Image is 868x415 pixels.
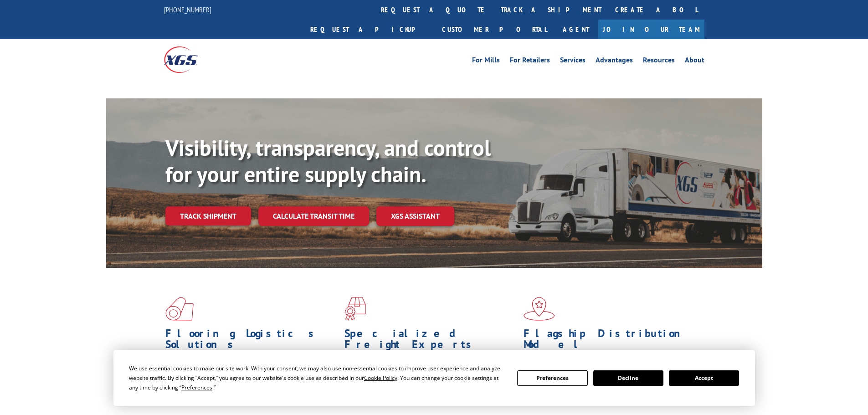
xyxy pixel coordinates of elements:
[517,370,587,386] button: Preferences
[593,370,663,386] button: Decline
[596,56,633,67] a: Advantages
[165,297,194,321] img: xgs-icon-total-supply-chain-intelligence-red
[524,328,696,354] h1: Flagship Distribution Model
[376,206,454,226] a: XGS ASSISTANT
[165,206,251,225] a: Track shipment
[344,328,517,354] h1: Specialized Freight Experts
[435,20,554,39] a: Customer Portal
[165,328,338,354] h1: Flooring Logistics Solutions
[164,5,211,14] a: [PHONE_NUMBER]
[669,370,739,386] button: Accept
[524,297,555,321] img: xgs-icon-flagship-distribution-model-red
[560,56,586,67] a: Services
[181,384,212,391] span: Preferences
[598,20,704,39] a: Join Our Team
[472,56,500,67] a: For Mills
[554,20,598,39] a: Agent
[344,297,366,321] img: xgs-icon-focused-on-flooring-red
[643,56,675,67] a: Resources
[258,206,369,226] a: Calculate transit time
[129,364,506,392] div: We use essential cookies to make our site work. With your consent, we may also use non-essential ...
[685,56,704,67] a: About
[364,374,397,382] span: Cookie Policy
[113,350,755,406] div: Cookie Consent Prompt
[165,133,491,188] b: Visibility, transparency, and control for your entire supply chain.
[303,20,435,39] a: Request a pickup
[510,56,550,67] a: For Retailers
